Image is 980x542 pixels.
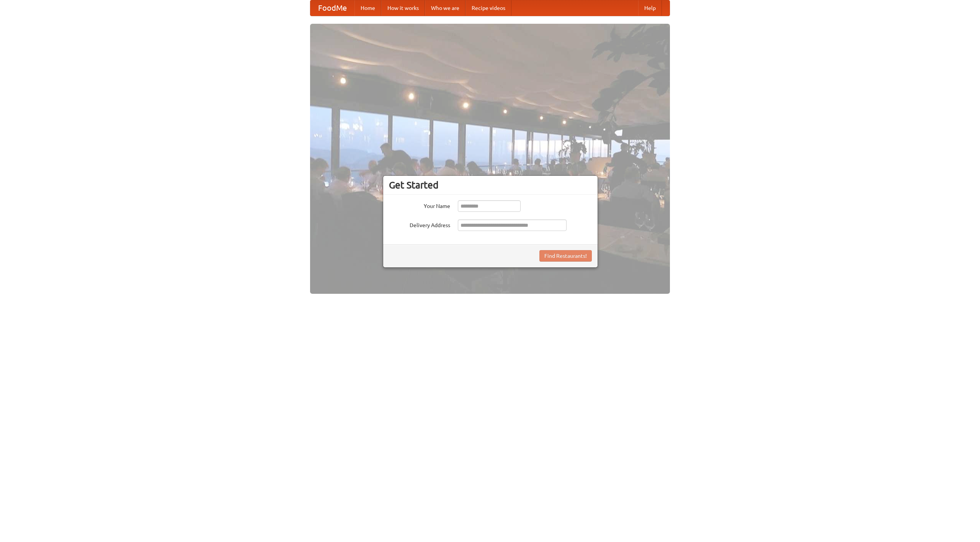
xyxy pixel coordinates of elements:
a: Help [638,0,662,16]
a: Who we are [425,0,465,16]
a: How it works [381,0,425,16]
a: Recipe videos [465,0,511,16]
h3: Get Started [389,179,592,191]
a: FoodMe [310,0,354,16]
label: Delivery Address [389,219,450,229]
label: Your Name [389,200,450,210]
a: Home [354,0,381,16]
button: Find Restaurants! [539,250,592,262]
